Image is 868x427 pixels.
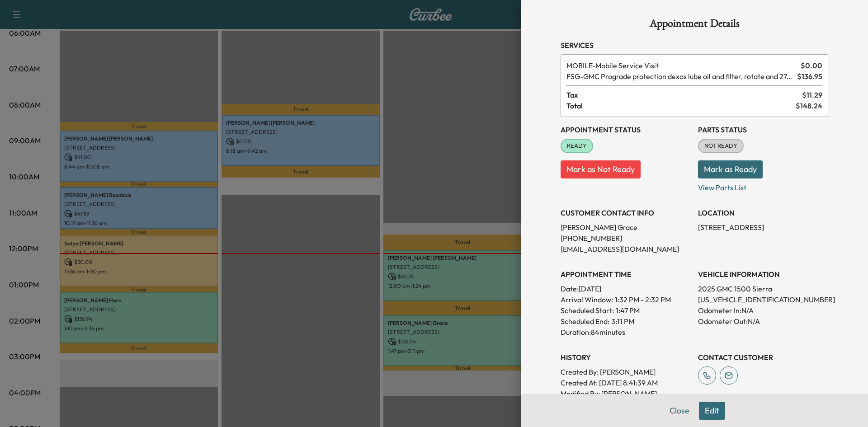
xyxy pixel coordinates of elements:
[698,352,828,363] h3: CONTACT CUSTOMER
[561,377,691,388] p: Created At : [DATE] 8:41:39 AM
[561,160,641,178] button: Mark as Not Ready
[561,283,691,294] p: Date: [DATE]
[698,305,828,316] p: Odometer In: N/A
[698,283,828,294] p: 2025 GMC 1500 Sierra
[801,60,822,71] span: $ 0.00
[566,60,797,71] span: Mobile Service Visit
[698,160,763,178] button: Mark as Ready
[561,352,691,363] h3: History
[561,40,828,51] h3: Services
[802,89,822,100] span: $ 11.29
[566,71,793,82] span: GMC Prograde protection dexos lube oil and filter, rotate and 27-point inspection.
[566,89,802,100] span: Tax
[561,366,691,377] p: Created By : [PERSON_NAME]
[611,316,634,327] p: 3:11 PM
[797,71,822,82] span: $ 136.95
[561,233,691,244] p: [PHONE_NUMBER]
[561,222,691,233] p: [PERSON_NAME] Grace
[698,124,828,135] h3: Parts Status
[699,141,743,150] span: NOT READY
[699,402,725,420] button: Edit
[561,124,691,135] h3: Appointment Status
[561,141,592,150] span: READY
[698,294,828,305] p: [US_VEHICLE_IDENTIFICATION_NUMBER]
[561,18,828,33] h1: Appointment Details
[561,327,691,338] p: Duration: 84 minutes
[561,294,691,305] p: Arrival Window:
[561,388,691,399] p: Modified By : [PERSON_NAME]
[615,294,671,305] span: 1:32 PM - 2:32 PM
[561,305,614,316] p: Scheduled Start:
[698,316,828,327] p: Odometer Out: N/A
[616,305,640,316] p: 1:47 PM
[561,207,691,218] h3: CUSTOMER CONTACT INFO
[561,244,691,254] p: [EMAIL_ADDRESS][DOMAIN_NAME]
[561,316,609,327] p: Scheduled End:
[698,178,828,193] p: View Parts List
[561,269,691,280] h3: APPOINTMENT TIME
[796,100,822,111] span: $ 148.24
[664,402,695,420] button: Close
[566,100,796,111] span: Total
[698,222,828,233] p: [STREET_ADDRESS]
[698,207,828,218] h3: LOCATION
[698,269,828,280] h3: VEHICLE INFORMATION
